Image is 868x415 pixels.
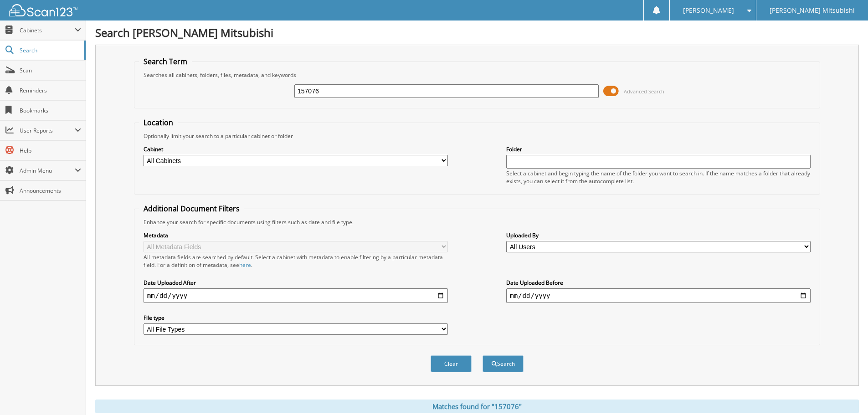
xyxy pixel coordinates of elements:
input: start [144,288,448,303]
label: Cabinet [144,145,448,153]
div: Searches all cabinets, folders, files, metadata, and keywords [139,71,815,79]
legend: Additional Document Filters [139,204,244,214]
div: All metadata fields are searched by default. Select a cabinet with metadata to enable filtering b... [144,253,448,269]
span: [PERSON_NAME] Mitsubishi [770,8,855,13]
div: Select a cabinet and begin typing the name of the folder you want to search in. If the name match... [506,169,811,185]
span: [PERSON_NAME] [683,8,734,13]
img: scan123-logo-white.svg [9,4,77,16]
label: Date Uploaded Before [506,279,811,287]
div: Matches found for "157076" [95,400,859,413]
legend: Location [139,118,178,128]
legend: Search Term [139,56,192,67]
span: User Reports [20,127,75,134]
span: Admin Menu [20,167,75,174]
button: Clear [431,355,472,372]
span: Announcements [20,187,81,195]
h1: Search [PERSON_NAME] Mitsubishi [95,25,859,40]
span: Scan [20,67,81,74]
label: Folder [506,145,811,153]
span: Search [20,46,80,54]
span: Reminders [20,87,81,94]
span: Cabinets [20,26,75,34]
label: Date Uploaded After [144,279,448,287]
label: Uploaded By [506,231,811,239]
button: Search [483,355,524,372]
label: File type [144,314,448,322]
a: here [239,261,251,269]
label: Metadata [144,231,448,239]
span: Advanced Search [624,88,664,95]
span: Bookmarks [20,107,81,114]
div: Enhance your search for specific documents using filters such as date and file type. [139,218,815,226]
input: end [506,288,811,303]
span: Help [20,147,81,154]
div: Optionally limit your search to a particular cabinet or folder [139,132,815,140]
